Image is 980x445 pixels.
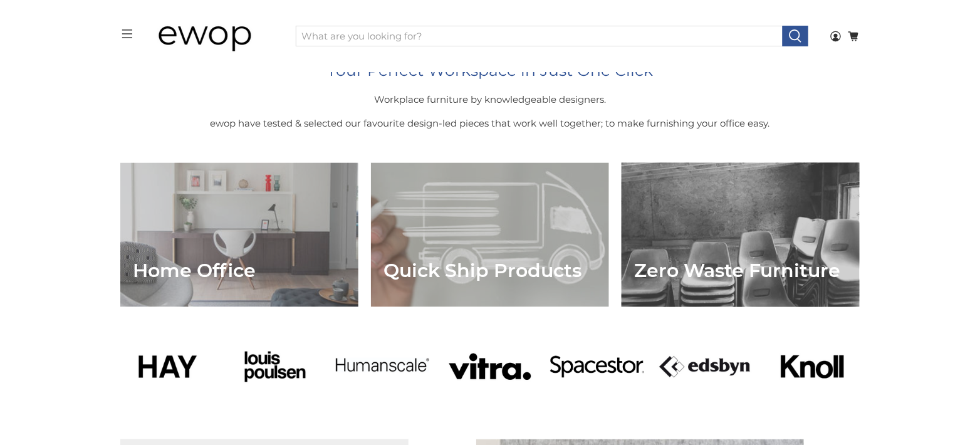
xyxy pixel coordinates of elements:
[147,93,833,107] p: Workplace furniture by knowledgeable designers.
[133,261,256,282] span: Home Office
[147,117,833,131] p: ewop have tested & selected our favourite design-led pieces that work well together; to make furn...
[120,163,358,307] a: Home Office
[622,163,860,307] a: Zero Waste Furniture
[634,261,841,282] span: Zero Waste Furniture
[296,26,783,47] input: What are you looking for?
[120,320,215,414] img: HAY
[227,320,322,414] img: louis poulsen
[371,163,609,307] a: Quick Ship Products
[335,320,430,414] img: Humanscale
[383,261,581,282] span: Quick Ship Products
